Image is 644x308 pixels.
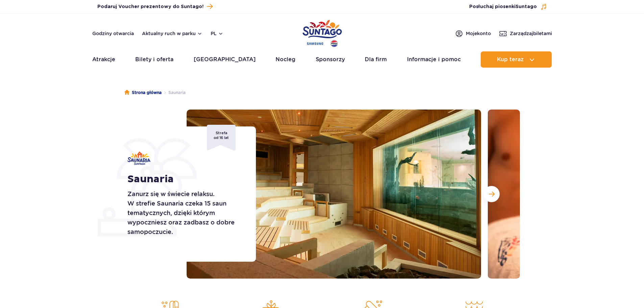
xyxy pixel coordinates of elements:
a: Bilety i oferta [135,51,173,68]
a: Zarządzajbiletami [499,29,552,38]
h1: Saunaria [127,173,241,185]
p: Zanurz się w świecie relaksu. W strefie Saunaria czeka 15 saun tematycznych, dzięki którym wypocz... [127,189,241,237]
span: Kup teraz [497,56,524,63]
a: Mojekonto [455,29,491,38]
button: Następny slajd [483,186,500,202]
span: Suntago [516,4,537,9]
button: Posłuchaj piosenkiSuntago [469,3,547,10]
button: Kup teraz [481,51,552,68]
a: Informacje i pomoc [407,51,461,68]
span: Zarządzaj biletami [510,30,552,37]
span: Podaruj Voucher prezentowy do Suntago! [97,3,204,10]
a: Atrakcje [92,51,115,68]
a: Godziny otwarcia [92,30,134,37]
a: Sponsorzy [316,51,345,68]
a: [GEOGRAPHIC_DATA] [194,51,256,68]
a: Park of Poland [303,17,342,48]
div: Strefa od 16 lat [207,125,236,151]
img: Saunaria [127,151,150,165]
span: Posłuchaj piosenki [469,3,537,10]
button: pl [211,30,223,37]
a: Podaruj Voucher prezentowy do Suntago! [97,2,213,11]
a: Strona główna [124,89,162,96]
li: Saunaria [162,89,186,96]
button: Aktualny ruch w parku [142,31,202,36]
span: Moje konto [466,30,491,37]
a: Dla firm [365,51,387,68]
a: Nocleg [276,51,295,68]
